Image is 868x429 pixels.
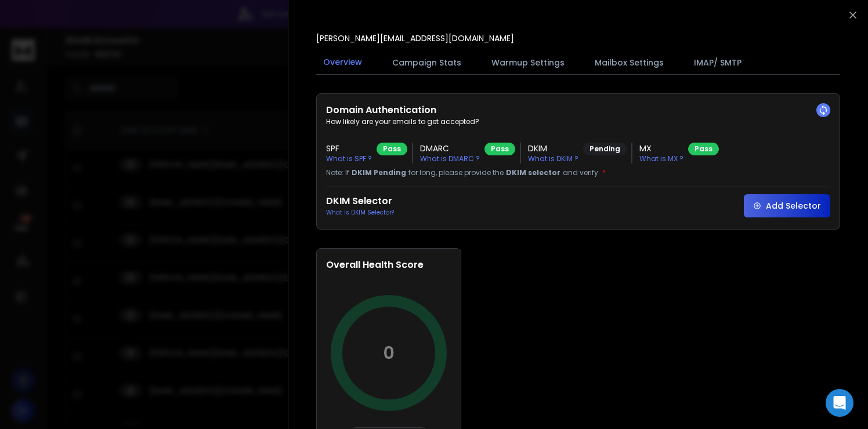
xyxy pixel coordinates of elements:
p: How likely are your emails to get accepted? [326,117,830,126]
button: Overview [316,49,369,76]
span: DKIM Pending [352,168,406,177]
div: Pass [688,143,719,155]
div: Pass [484,143,515,155]
p: What is DMARC ? [420,154,480,163]
button: Mailbox Settings [588,50,671,75]
p: 0 [383,343,395,363]
h3: SPF [326,143,372,154]
h3: DMARC [420,143,480,154]
span: DKIM selector [506,168,560,177]
div: Open Intercom Messenger [826,389,853,417]
h3: MX [639,143,683,154]
h2: Domain Authentication [326,103,830,117]
p: [PERSON_NAME][EMAIL_ADDRESS][DOMAIN_NAME] [316,32,514,44]
button: Add Selector [744,194,830,217]
button: Campaign Stats [385,50,468,75]
h2: DKIM Selector [326,194,394,208]
p: Note: If for long, please provide the and verify. [326,168,830,177]
p: What is DKIM ? [528,154,578,163]
button: Warmup Settings [484,50,572,75]
div: Pending [583,143,627,155]
h2: Overall Health Score [326,258,451,272]
p: What is DKIM Selector? [326,208,394,217]
h3: DKIM [528,143,578,154]
button: IMAP/ SMTP [687,50,748,75]
p: What is MX ? [639,154,683,163]
div: Pass [377,143,407,155]
p: What is SPF ? [326,154,372,163]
